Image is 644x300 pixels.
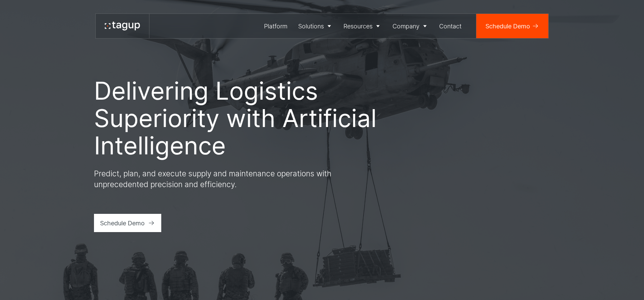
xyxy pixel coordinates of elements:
div: Resources [343,22,373,31]
a: Schedule Demo [94,214,162,232]
div: Contact [439,22,461,31]
div: Schedule Demo [100,219,145,228]
div: Solutions [298,22,324,31]
a: Company [387,14,434,38]
a: Contact [434,14,467,38]
a: Schedule Demo [476,14,548,38]
h1: Delivering Logistics Superiority with Artificial Intelligence [94,77,378,159]
div: Company [392,22,420,31]
a: Solutions [293,14,338,38]
div: Schedule Demo [485,22,530,31]
p: Predict, plan, and execute supply and maintenance operations with unprecedented precision and eff... [94,168,337,190]
a: Resources [338,14,387,38]
a: Platform [259,14,293,38]
div: Platform [264,22,287,31]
